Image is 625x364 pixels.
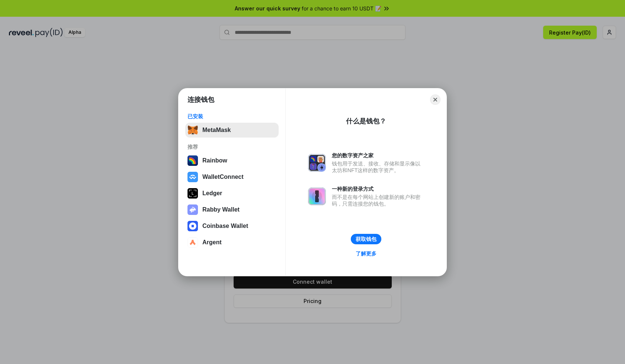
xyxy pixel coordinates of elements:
[346,117,386,126] div: 什么是钱包？
[185,170,279,184] button: WalletConnect
[185,186,279,201] button: Ledger
[351,249,381,258] a: 了解更多
[202,190,222,197] div: Ledger
[202,174,244,180] div: WalletConnect
[187,221,198,231] img: svg+xml,%3Csvg%20width%3D%2228%22%20height%3D%2228%22%20viewBox%3D%220%200%2028%2028%22%20fill%3D...
[185,153,279,168] button: Rainbow
[202,206,240,213] div: Rabby Wallet
[356,236,376,242] div: 获取钱包
[185,123,279,138] button: MetaMask
[332,194,424,207] div: 而不是在每个网站上创建新的账户和密码，只需连接您的钱包。
[202,127,231,133] div: MetaMask
[185,202,279,217] button: Rabby Wallet
[185,235,279,250] button: Argent
[202,157,227,164] div: Rainbow
[202,223,248,229] div: Coinbase Wallet
[332,160,424,174] div: 钱包用于发送、接收、存储和显示像以太坊和NFT这样的数字资产。
[308,187,326,205] img: svg+xml,%3Csvg%20xmlns%3D%22http%3A%2F%2Fwww.w3.org%2F2000%2Fsvg%22%20fill%3D%22none%22%20viewBox...
[187,237,198,248] img: svg+xml,%3Csvg%20width%3D%2228%22%20height%3D%2228%22%20viewBox%3D%220%200%2028%2028%22%20fill%3D...
[187,113,276,120] div: 已安装
[187,125,198,135] img: svg+xml,%3Csvg%20fill%3D%22none%22%20height%3D%2233%22%20viewBox%3D%220%200%2035%2033%22%20width%...
[308,154,326,172] img: svg+xml,%3Csvg%20xmlns%3D%22http%3A%2F%2Fwww.w3.org%2F2000%2Fsvg%22%20fill%3D%22none%22%20viewBox...
[187,204,198,215] img: svg+xml,%3Csvg%20xmlns%3D%22http%3A%2F%2Fwww.w3.org%2F2000%2Fsvg%22%20fill%3D%22none%22%20viewBox...
[187,155,198,166] img: svg+xml,%3Csvg%20width%3D%22120%22%20height%3D%22120%22%20viewBox%3D%220%200%20120%20120%22%20fil...
[185,219,279,233] button: Coinbase Wallet
[187,172,198,182] img: svg+xml,%3Csvg%20width%3D%2228%22%20height%3D%2228%22%20viewBox%3D%220%200%2028%2028%22%20fill%3D...
[202,239,222,246] div: Argent
[332,186,424,192] div: 一种新的登录方式
[187,95,214,104] h1: 连接钱包
[356,250,376,257] div: 了解更多
[187,188,198,199] img: svg+xml,%3Csvg%20xmlns%3D%22http%3A%2F%2Fwww.w3.org%2F2000%2Fsvg%22%20width%3D%2228%22%20height%3...
[430,94,440,105] button: Close
[351,234,381,244] button: 获取钱包
[332,152,424,159] div: 您的数字资产之家
[187,144,276,150] div: 推荐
